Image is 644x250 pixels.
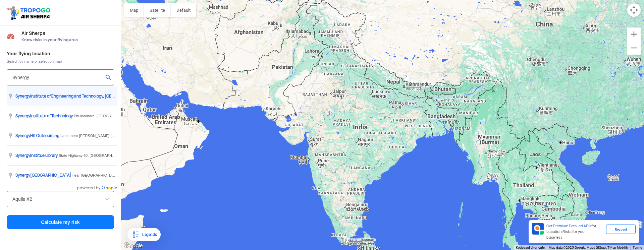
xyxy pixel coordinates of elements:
[15,173,72,178] span: [GEOGRAPHIC_DATA]
[516,245,545,250] button: Keyboard shortcuts
[15,113,30,119] span: Synergy
[21,37,114,43] span: Know risks in your flying area
[15,133,30,138] span: Synergy
[627,27,641,41] button: Zoom in
[140,231,157,239] div: Legends
[15,153,59,158] span: Institue Library
[546,224,591,228] span: Get Premium Detailed APIs
[60,134,341,138] span: Lane, near [PERSON_NAME] [GEOGRAPHIC_DATA], [PERSON_NAME][GEOGRAPHIC_DATA], [GEOGRAPHIC_DATA], [G...
[15,113,74,119] span: Institute of Technology
[544,223,606,241] div: for Location Risks for your business.
[15,173,30,178] span: Synergy
[122,241,145,250] a: Open this area in Google Maps (opens a new window)
[15,93,30,99] span: Synergy
[74,114,135,118] span: Phulnakhara, [GEOGRAPHIC_DATA]
[15,133,60,138] span: HR Outsourcing
[7,32,15,40] img: Risk Scores
[144,3,171,17] button: Show satellite imagery
[72,173,240,177] span: near [GEOGRAPHIC_DATA], [GEOGRAPHIC_DATA], [GEOGRAPHIC_DATA], [GEOGRAPHIC_DATA]
[124,3,144,17] button: Show street map
[633,246,642,249] a: Terms
[12,195,108,203] input: Search by name or Brand
[532,223,544,235] img: Premium APIs
[12,73,103,81] input: Search your flying location
[549,246,629,249] span: Map data ©2025 Google, Mapa GISrael, TMap Mobility
[59,153,128,158] span: State Highway 60, [GEOGRAPHIC_DATA]
[122,241,145,250] img: Google
[5,5,53,20] img: ic_tgdronemaps.svg
[15,153,30,158] span: Synergy
[15,93,147,99] span: Institute of Engineering and Technology, [GEOGRAPHIC_DATA]
[7,59,114,64] span: Search by name or select on map
[627,3,641,17] button: Map camera controls
[21,30,114,36] span: Air Sherpa
[7,215,114,229] button: Calculate my risk
[131,231,140,239] img: Legends
[627,41,641,55] button: Zoom out
[7,51,114,56] h3: Your flying location
[606,225,636,234] div: Request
